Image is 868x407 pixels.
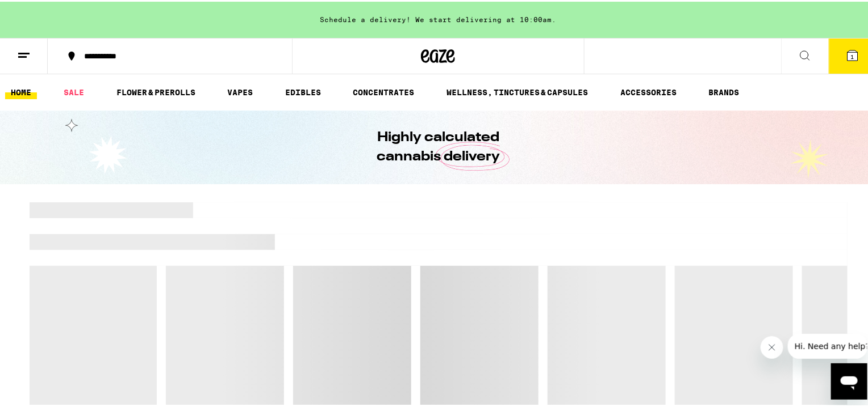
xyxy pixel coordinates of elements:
a: ACCESSORIES [615,84,682,97]
a: WELLNESS, TINCTURES & CAPSULES [441,84,594,97]
a: HOME [5,84,37,97]
a: VAPES [222,84,258,97]
a: BRANDS [703,84,745,97]
h1: Highly calculated cannabis delivery [345,126,532,165]
span: Hi. Need any help? [7,8,82,17]
a: SALE [58,84,90,97]
iframe: Message from company [788,332,867,357]
a: CONCENTRATES [348,84,420,97]
iframe: Close message [761,334,783,357]
a: EDIBLES [279,84,327,97]
span: 1 [851,52,854,58]
a: FLOWER & PREROLLS [111,84,201,97]
iframe: Button to launch messaging window [831,362,867,398]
